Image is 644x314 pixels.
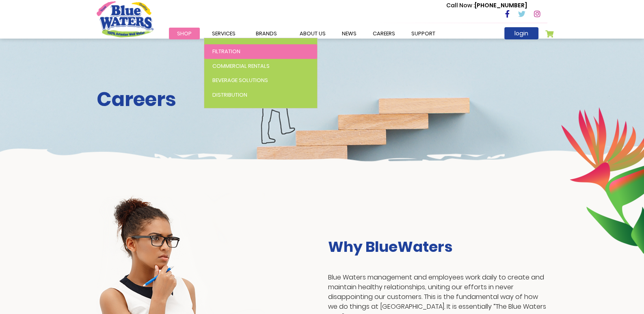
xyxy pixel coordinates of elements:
[561,107,644,254] img: career-intro-leaves.png
[97,1,153,37] a: store logo
[292,28,334,39] a: about us
[328,238,547,256] h3: Why BlueWaters
[177,30,192,37] span: Shop
[212,91,247,99] span: Distribution
[256,30,277,37] span: Brands
[212,48,240,55] span: Filtration
[97,88,547,111] h2: Careers
[212,76,268,84] span: Beverage Solutions
[334,28,365,39] a: News
[212,62,270,70] span: Commercial Rentals
[446,1,527,10] p: [PHONE_NUMBER]
[504,27,538,39] a: login
[365,28,403,39] a: careers
[446,1,475,9] span: Call Now :
[212,30,236,37] span: Services
[403,28,443,39] a: support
